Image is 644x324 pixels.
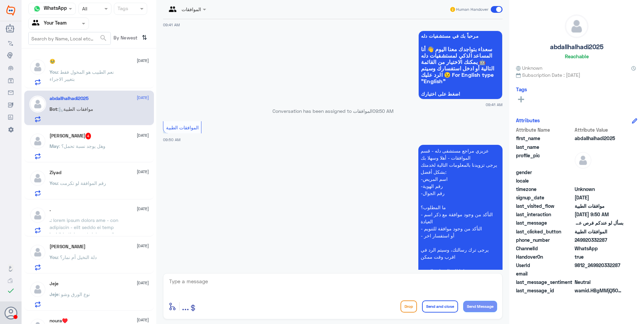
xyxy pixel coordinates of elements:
span: [DATE] [137,132,149,138]
span: 4 [86,133,91,139]
span: [DATE] [137,95,149,101]
img: defaultAdmin.png [29,133,46,150]
button: Avatar [4,306,17,319]
span: You [50,180,58,186]
img: Widebot Logo [6,5,15,16]
span: last_message_sentiment [516,279,573,286]
span: Attribute Name [516,126,573,133]
h5: 🥹 [50,59,55,64]
span: [DATE] [137,317,149,323]
i: ⇅ [142,32,147,43]
p: Conversation has been assigned to الموافقات [163,107,503,115]
span: May [50,143,59,149]
button: Send and close [422,300,458,313]
span: [DATE] [137,169,149,175]
span: الموافقات الطبية [575,228,623,235]
span: 09:41 AM [486,102,503,107]
span: abdallhalhadi2025 [575,135,623,142]
span: مرحباً بك في مستشفيات دله [421,33,500,39]
span: last_message [516,219,573,226]
span: last_message_id [516,287,573,294]
span: gender [516,169,573,176]
h5: Ziyad [50,170,61,175]
span: : نعم الطبيب هو المخول فقط بتغيير الاجراء [50,69,114,82]
span: phone_number [516,236,573,244]
span: [DATE] [137,58,149,64]
span: first_name [516,135,573,142]
button: Send Message [463,301,497,312]
span: locale [516,177,573,184]
span: Unknown [516,64,542,71]
span: : موافقات الطبية [57,106,93,112]
span: Jeje [50,291,59,297]
span: UserId [516,262,573,269]
h5: abdallhalhadi2025 [50,96,89,101]
span: Bot [50,106,57,112]
span: ... [182,300,189,312]
p: 25/9/2025, 9:50 AM [418,145,503,277]
span: 09:41 AM [163,23,180,27]
span: الموافقات الطبية [166,125,199,130]
i: check [7,287,15,295]
span: 249920332287 [575,236,623,244]
span: . [50,217,51,223]
span: timezone [516,186,573,193]
span: : نوع الورق وشو [59,291,90,297]
span: search [99,34,107,42]
h5: . [50,207,51,213]
span: ChannelId [516,245,573,252]
img: defaultAdmin.png [29,170,46,187]
span: 2025-09-25T06:41:16.331Z [575,194,623,201]
img: defaultAdmin.png [29,96,46,112]
span: : دلة النخيل أم نمار؟ [58,254,97,260]
span: last_visited_flow [516,202,573,209]
span: 2 [575,245,623,252]
h5: May Aleisa [50,133,91,139]
span: 09:50 AM [163,137,181,142]
h5: Jeje [50,281,59,287]
button: Drop [400,300,417,313]
span: 9812_249920332287 [575,262,623,269]
img: defaultAdmin.png [29,59,46,75]
span: 09:50 AM [373,108,393,114]
h5: عبدالله ابومتعب⚽️ [50,244,86,250]
img: defaultAdmin.png [565,15,588,38]
span: HandoverOn [516,253,573,260]
h5: abdallhalhadi2025 [550,43,604,51]
img: defaultAdmin.png [29,281,46,298]
img: yourTeam.svg [32,19,42,29]
span: profile_pic [516,152,573,167]
span: موافقات الطبية [575,202,623,209]
span: By Newest [111,32,139,45]
h6: Attributes [516,117,540,123]
h5: noura♥️ [50,318,68,324]
span: Human Handover [456,6,488,12]
span: 0 [575,279,623,286]
span: سعداء بتواجدك معنا اليوم 👋 أنا المساعد الذكي لمستشفيات دله 🤖 يمكنك الاختيار من القائمة التالية أو... [421,46,500,84]
span: : وهل يوجد نسبة تحمل؟ [59,143,105,149]
span: signup_date [516,194,573,201]
span: email [516,270,573,277]
button: ... [182,299,189,314]
span: [DATE] [137,280,149,286]
img: defaultAdmin.png [29,207,46,224]
span: Unknown [575,186,623,193]
img: defaultAdmin.png [29,244,46,261]
img: whatsapp.png [32,4,42,14]
h6: Reachable [565,53,589,59]
span: wamid.HBgMMjQ5OTIwMzMyMjg3FQIAEhggRTg1RTA4RkI0ODlERDY5MUU5MEREREIxMzBCQjlGNzQA [575,287,623,294]
img: defaultAdmin.png [575,152,591,169]
span: بسأل لو عندكم فرص عمل بالمستشفى [575,219,623,226]
span: Subscription Date : [DATE] [516,71,637,78]
span: null [575,177,623,184]
span: : رقم الموافقة لو تكرمت [58,180,106,186]
input: Search by Name, Local etc… [29,32,110,44]
span: [DATE] [137,243,149,249]
span: 2025-09-25T06:50:39.082Z [575,211,623,218]
span: last_interaction [516,211,573,218]
span: true [575,253,623,260]
span: last_clicked_button [516,228,573,235]
span: Attribute Value [575,126,623,133]
h6: Tags [516,86,527,92]
span: null [575,169,623,176]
